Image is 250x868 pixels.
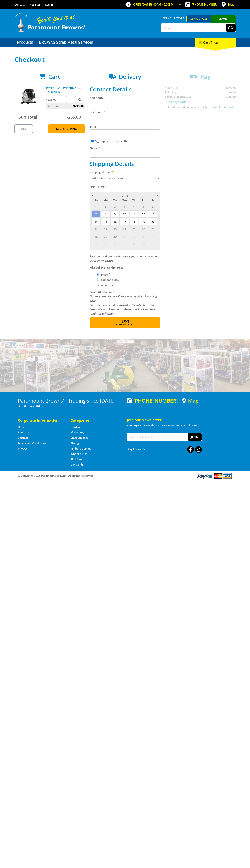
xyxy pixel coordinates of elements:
span: 27 [148,225,157,233]
h3: Paramount Browns' - Trading since [DATE] [18,398,123,403]
span: 29 [101,233,110,240]
span: 12 [139,210,148,218]
a: Go to the Privacy page [18,447,27,450]
button: Go [226,24,236,32]
span: 25 [129,225,138,233]
input: Please select who will pick up the order. [97,278,99,281]
p: [STREET_ADDRESS] [18,403,123,408]
span: 23 [110,225,120,233]
span: [DATE] [121,194,129,197]
a: Remove from cart [79,86,81,90]
label: Someone Else [100,277,120,283]
span: 11 [129,210,138,218]
span: 8:00am - 5:00pm [151,3,174,6]
span: $235.00 [66,114,81,120]
div: [PHONE_NUMBER] [127,398,178,403]
button: Join [188,433,202,441]
span: $235.00 [73,103,84,109]
span: 1 [101,203,110,210]
span: We [120,198,129,203]
span: Sub Total [19,114,37,120]
span: 2 [129,233,138,240]
span: 4 [148,233,157,240]
a: Go to the Steel Supplies page [71,436,88,440]
span: Delivery [119,73,141,80]
label: Shipping Method [90,170,160,174]
a: PETROL VOLUME PUMP 1" (25MM) [46,86,76,94]
label: Myself [100,271,111,278]
select: Please select a shipping method. [90,175,160,182]
h5: Categories [71,418,116,423]
span: 1 [120,233,129,240]
img: Paramount Browns' [14,13,86,32]
label: First name [90,95,160,100]
span: 3 [120,203,129,210]
h5: Join our Newsletter [127,417,232,422]
img: PayPal, Mastercard, Visa accepted [197,473,232,479]
input: Please enter your first name. [90,101,160,107]
span: 17 [120,218,129,225]
span: 20 [148,218,157,225]
span: OPEN [DATE] [133,3,174,6]
span: 28 [91,233,101,240]
a: Gepps Cross [186,15,211,22]
input: Please select who will pick up the order. [97,273,99,276]
span: 31 [91,203,101,210]
span: 5 [91,240,101,248]
span: 7 [91,210,101,218]
input: Search [161,24,226,32]
span: 14 [91,218,101,225]
span: 15 [101,218,110,225]
a: Go to the Products page [14,38,36,47]
a: Go to the Wheelie Bins page [71,452,87,456]
h2: Shipping Details [90,160,160,167]
input: Please select who will pick up the order. [97,284,99,286]
span: 24 [120,225,129,233]
label: A Courier [100,282,114,288]
a: Go to the Storage page [71,441,80,445]
a: Go to the Skip Bins page [71,457,82,461]
span: 6 [101,240,110,248]
label: Sign up for the newsletter [95,139,129,143]
label: Pick Up Date [90,185,160,189]
a: Go to the Home page [18,425,26,429]
span: 21 [91,225,101,233]
span: Fr [139,198,148,203]
span: Set your store [161,15,186,21]
a: Go to the Contact page [14,3,25,6]
span: 8 [101,210,110,218]
span: Next [120,319,129,324]
button: Next Confirm order [90,317,160,328]
span: Su [91,198,101,203]
span: 13 [148,210,157,218]
label: Last name [90,110,160,114]
em: Photo ID Required. Non-preorder items will be available after 5 working days Pre-order items will... [90,290,157,315]
span: 11 [148,240,157,248]
a: Go to the Machinery page [71,431,84,434]
span: Mo [101,198,110,203]
div: ® Copyright 2025 Paramount Browns'. All Rights Reserved. [14,473,236,479]
a: Log in [45,3,53,6]
span: 9 [129,240,138,248]
label: Phone [90,146,160,150]
label: Email [90,124,160,129]
span: Cart [48,73,60,80]
a: Go to the BROWNS Scrap Metal Services page [36,38,96,47]
span: 7 [110,240,120,248]
a: Keep Shopping [48,124,85,133]
a: Go to the registration page [30,3,40,6]
span: 30 [110,233,120,240]
input: Your email address [127,433,188,441]
div: Cart [195,38,236,47]
span: 10 [120,210,129,218]
span: 5 [139,203,148,210]
span: 2 [110,203,120,210]
span: Sa [148,198,157,203]
span: Th [129,198,138,203]
p: Item total: [46,103,85,109]
a: Go to the Terms and Conditions page [18,441,46,445]
em: Paramount Browns will contact you when your order is ready for pickup [90,255,158,262]
span: 3 [139,233,148,240]
h5: Corporate Information [18,418,63,423]
a: Go to the Gift Cards page [71,463,83,467]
